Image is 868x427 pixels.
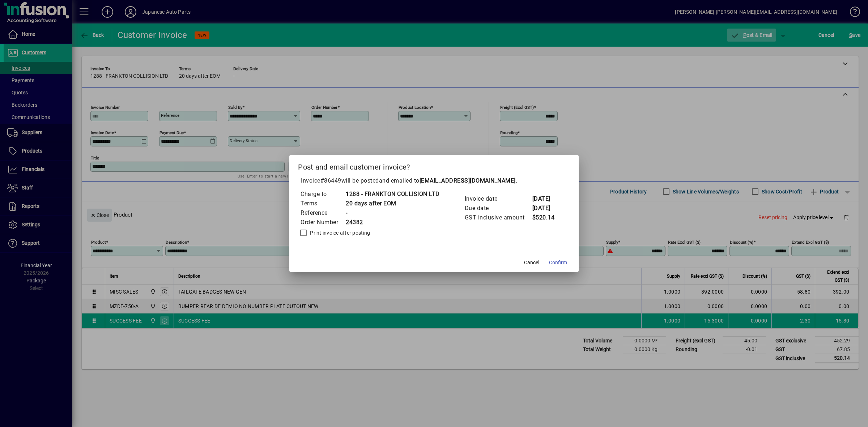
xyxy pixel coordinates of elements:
span: and emailed to [379,177,516,184]
span: #86449 [320,177,341,184]
td: [DATE] [532,194,561,204]
td: GST inclusive amount [464,213,532,222]
td: Order Number [300,218,345,227]
button: Cancel [520,256,543,269]
td: Charge to [300,189,345,199]
td: Invoice date [464,194,532,204]
p: Invoice will be posted . [298,176,570,185]
td: 24382 [345,218,440,227]
b: [EMAIL_ADDRESS][DOMAIN_NAME] [420,177,516,184]
td: $520.14 [532,213,561,222]
td: 1288 - FRANKTON COLLISION LTD [345,189,440,199]
span: Cancel [524,259,539,266]
span: Confirm [549,259,567,266]
td: Reference [300,208,345,218]
td: 20 days after EOM [345,199,440,208]
h2: Post and email customer invoice? [289,155,579,176]
td: [DATE] [532,204,561,213]
button: Confirm [546,256,570,269]
td: Terms [300,199,345,208]
td: - [345,208,440,218]
td: Due date [464,204,532,213]
label: Print invoice after posting [309,229,370,236]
